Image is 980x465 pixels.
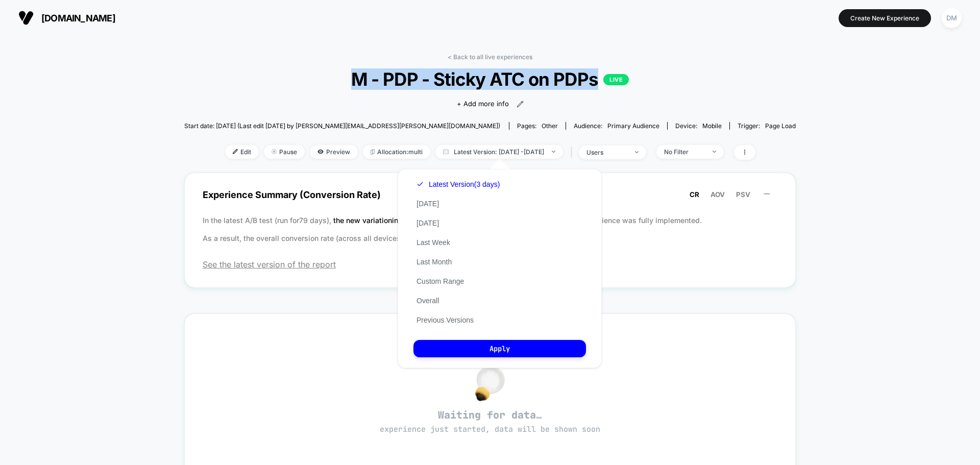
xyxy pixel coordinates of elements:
span: experience just started, data will be shown soon [380,424,600,434]
span: | [568,145,579,160]
button: [DOMAIN_NAME] [15,10,118,26]
span: CR [690,190,699,199]
span: AOV [710,190,725,199]
span: Primary Audience [607,122,659,130]
button: PSV [733,190,753,199]
span: Experience Summary (Conversion Rate) [203,183,778,206]
button: AOV [707,190,728,199]
span: Edit [225,145,259,159]
span: mobile [702,122,722,130]
div: DM [942,8,962,28]
button: [DATE] [413,218,442,228]
div: Audience: [574,122,659,130]
span: the new variation increased the conversion rate (CR) by 0.93 % [333,216,546,225]
span: Start date: [DATE] (Last edit [DATE] by [PERSON_NAME][EMAIL_ADDRESS][PERSON_NAME][DOMAIN_NAME]) [184,122,500,130]
button: DM [939,8,965,29]
span: [DOMAIN_NAME] [41,13,115,23]
span: Latest Version: [DATE] - [DATE] [435,145,563,159]
img: Visually logo [18,10,34,26]
img: no_data [475,365,505,401]
button: Custom Range [413,277,467,286]
span: See the latest version of the report [203,259,778,270]
span: Preview [310,145,358,159]
button: Latest Version(3 days) [413,180,503,189]
span: Device: [667,122,729,130]
img: calendar [443,149,449,154]
img: end [635,151,639,153]
p: LIVE [603,74,629,85]
span: other [542,122,558,130]
a: < Back to all live experiences [448,53,532,61]
img: end [272,149,277,154]
img: end [713,151,716,153]
div: Trigger: [738,122,796,130]
span: PSV [736,190,750,199]
button: [DATE] [413,199,442,208]
div: Pages: [517,122,558,130]
button: Last Week [413,238,453,247]
img: edit [233,149,238,154]
button: Previous Versions [413,315,477,325]
span: Waiting for data… [203,408,778,435]
button: Overall [413,296,442,305]
div: No Filter [664,148,705,156]
span: Page Load [765,122,796,130]
span: Allocation: multi [363,145,430,159]
button: CR [687,190,702,199]
span: + Add more info [457,99,509,109]
span: M - PDP - Sticky ATC on PDPs [215,68,766,90]
img: rebalance [371,149,375,155]
button: Apply [413,340,586,357]
button: Last Month [413,257,455,266]
button: Create New Experience [839,9,931,27]
img: end [552,151,555,153]
p: In the latest A/B test (run for 79 days), before the experience was fully implemented. As a resul... [203,211,778,247]
span: Pause [264,145,305,159]
div: users [586,149,627,156]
